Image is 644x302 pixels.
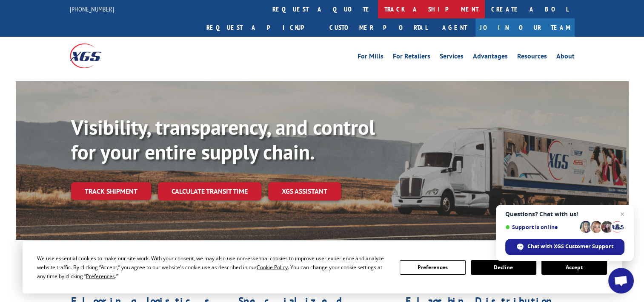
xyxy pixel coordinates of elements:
a: XGS ASSISTANT [268,182,341,200]
a: Join Our Team [475,18,575,37]
div: Chat with XGS Customer Support [505,239,624,255]
div: Cookie Consent Prompt [23,241,622,293]
span: Chat with XGS Customer Support [527,243,613,250]
a: [PHONE_NUMBER] [70,5,114,13]
span: Cookie Policy [257,264,288,271]
span: Preferences [86,273,115,280]
a: About [556,53,575,62]
a: Advantages [473,53,508,62]
span: Questions? Chat with us! [505,211,624,218]
div: Open chat [608,268,634,293]
span: Support is online [505,224,577,230]
button: Preferences [400,260,465,275]
a: Customer Portal [323,18,434,37]
a: Request a pickup [200,18,323,37]
span: Close chat [617,209,627,219]
a: Services [440,53,464,62]
button: Accept [541,260,607,275]
a: Calculate transit time [158,182,261,200]
a: For Retailers [393,53,430,62]
b: Visibility, transparency, and control for your entire supply chain. [71,114,375,165]
a: Track shipment [71,182,151,200]
a: Agent [434,18,475,37]
div: We use essential cookies to make our site work. With your consent, we may also use non-essential ... [37,254,389,281]
a: For Mills [358,53,384,62]
button: Decline [471,260,536,275]
a: Resources [517,53,547,62]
